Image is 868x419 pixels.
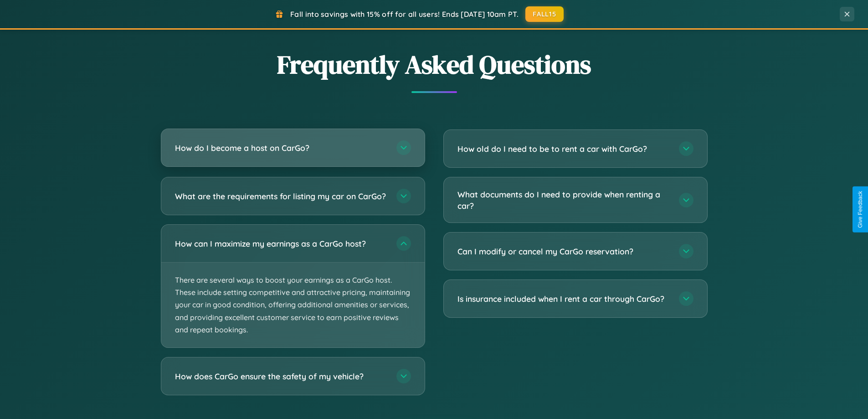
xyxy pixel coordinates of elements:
[457,189,670,211] h3: What documents do I need to provide when renting a car?
[457,293,670,305] h3: Is insurance included when I rent a car through CarGo?
[175,142,387,154] h3: How do I become a host on CarGo?
[175,191,387,202] h3: What are the requirements for listing my car on CarGo?
[457,143,670,155] h3: How old do I need to be to rent a car with CarGo?
[161,263,425,347] p: There are several ways to boost your earnings as a CarGo host. These include setting competitive ...
[175,371,387,382] h3: How does CarGo ensure the safety of my vehicle?
[457,246,670,257] h3: Can I modify or cancel my CarGo reservation?
[290,10,519,19] span: Fall into savings with 15% off for all users! Ends [DATE] 10am PT.
[175,238,387,249] h3: How can I maximize my earnings as a CarGo host?
[857,191,863,228] div: Give Feedback
[161,47,708,82] h2: Frequently Asked Questions
[525,6,564,22] button: FALL15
